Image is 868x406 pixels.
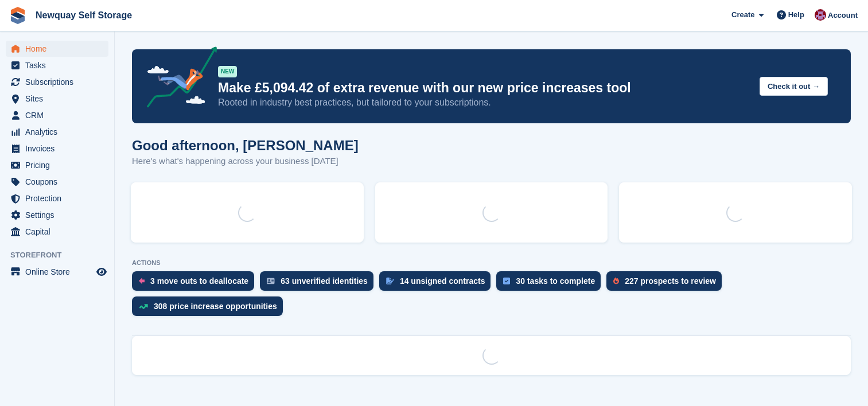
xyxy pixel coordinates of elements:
img: stora-icon-8386f47178a22dfd0bd8f6a31ec36ba5ce8667c1dd55bd0f319d3a0aa187defe.svg [9,7,26,24]
a: menu [6,207,108,223]
img: price-adjustments-announcement-icon-8257ccfd72463d97f412b2fc003d46551f7dbcb40ab6d574587a9cd5c0d94... [137,46,217,112]
span: Settings [25,207,94,223]
span: Pricing [25,157,94,173]
div: NEW [218,66,237,77]
a: menu [6,74,108,90]
p: Here's what's happening across your business [DATE] [132,155,359,168]
img: prospect-51fa495bee0391a8d652442698ab0144808aea92771e9ea1ae160a38d050c398.svg [613,278,619,284]
div: 308 price increase opportunities [154,302,277,311]
div: 3 move outs to deallocate [150,276,248,286]
a: 14 unsigned contracts [379,271,497,296]
a: menu [6,124,108,140]
a: menu [6,264,108,280]
img: price_increase_opportunities-93ffe204e8149a01c8c9dc8f82e8f89637d9d84a8eef4429ea346261dce0b2c0.svg [139,304,148,309]
a: menu [6,140,108,157]
span: Capital [25,224,94,240]
span: Coupons [25,174,94,190]
p: ACTIONS [132,259,851,267]
img: verify_identity-adf6edd0f0f0b5bbfe63781bf79b02c33cf7c696d77639b501bdc392416b5a36.svg [267,278,275,284]
div: 63 unverified identities [281,276,368,286]
img: task-75834270c22a3079a89374b754ae025e5fb1db73e45f91037f5363f120a921f8.svg [503,278,510,284]
div: 227 prospects to review [625,276,716,286]
a: 227 prospects to review [606,271,727,296]
span: Home [25,41,94,57]
span: Create [731,9,754,21]
div: 14 unsigned contracts [400,276,485,286]
img: Paul Upson [815,9,826,21]
img: move_outs_to_deallocate_icon-f764333ba52eb49d3ac5e1228854f67142a1ed5810a6f6cc68b1a99e826820c5.svg [139,278,145,284]
a: 30 tasks to complete [496,271,606,296]
a: 3 move outs to deallocate [132,271,260,296]
a: Newquay Self Storage [31,6,137,25]
span: Online Store [25,264,94,280]
span: Help [788,9,804,21]
p: Rooted in industry best practices, but tailored to your subscriptions. [218,96,750,109]
a: menu [6,107,108,123]
a: menu [6,57,108,73]
button: Check it out → [760,77,828,96]
span: Tasks [25,57,94,73]
span: Invoices [25,140,94,157]
a: menu [6,91,108,107]
span: Storefront [10,249,114,261]
span: Analytics [25,124,94,140]
div: 30 tasks to complete [516,276,595,286]
a: menu [6,224,108,240]
span: CRM [25,107,94,123]
a: menu [6,41,108,57]
span: Protection [25,190,94,206]
a: menu [6,157,108,173]
span: Account [828,10,858,21]
a: menu [6,174,108,190]
a: 308 price increase opportunities [132,296,289,322]
h1: Good afternoon, [PERSON_NAME] [132,138,359,153]
span: Sites [25,91,94,107]
p: Make £5,094.42 of extra revenue with our new price increases tool [218,80,750,96]
a: 63 unverified identities [260,271,379,296]
img: contract_signature_icon-13c848040528278c33f63329250d36e43548de30e8caae1d1a13099fd9432cc5.svg [386,278,394,284]
span: Subscriptions [25,74,94,90]
a: Preview store [95,265,108,279]
a: menu [6,190,108,206]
